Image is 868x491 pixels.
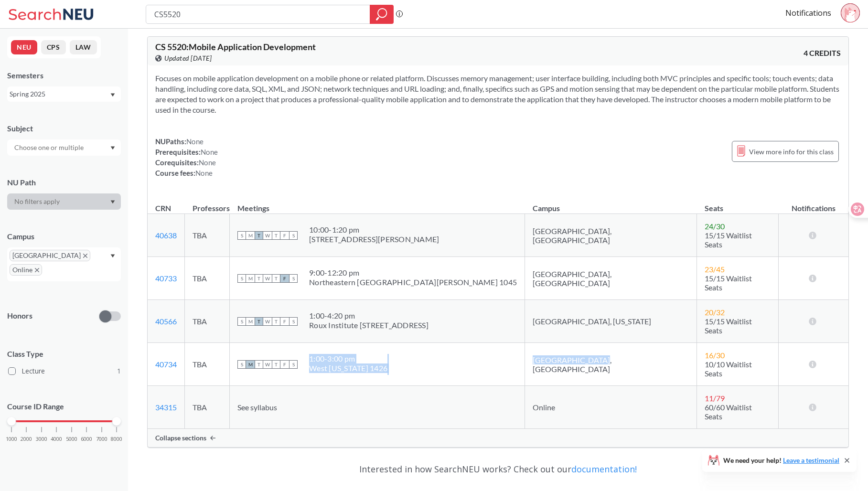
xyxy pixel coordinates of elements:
[155,42,316,52] span: CS 5520 : Mobile Application Development
[309,320,429,330] div: Roux Institute [STREET_ADDRESS]
[110,93,115,97] svg: Dropdown arrow
[10,89,109,99] div: Spring 2025
[185,300,230,343] td: TBA
[272,360,280,369] span: T
[7,349,121,359] span: Class Type
[785,8,831,18] a: Notifications
[246,317,255,326] span: M
[185,193,230,214] th: Professors
[272,231,280,240] span: T
[7,139,121,156] div: Dropdown arrow
[525,193,697,214] th: Campus
[280,274,289,283] span: F
[309,311,429,320] div: 1:00 - 4:20 pm
[783,456,839,464] a: Leave a testimonial
[117,366,121,376] span: 1
[705,394,725,403] span: 11 / 79
[51,437,62,442] span: 4000
[155,434,206,442] span: Collapse sections
[185,386,230,429] td: TBA
[280,231,289,240] span: F
[370,5,394,24] div: magnifying glass
[255,231,263,240] span: T
[697,193,779,214] th: Seats
[185,257,230,300] td: TBA
[10,264,42,276] span: OnlineX to remove pill
[35,268,39,272] svg: X to remove pill
[246,360,255,369] span: M
[263,317,272,326] span: W
[255,317,263,326] span: T
[7,70,121,81] div: Semesters
[10,142,90,153] input: Choose one or multiple
[7,231,121,242] div: Campus
[255,274,263,283] span: T
[155,73,841,115] section: Focuses on mobile application development on a mobile phone or related platform. Discusses memory...
[185,214,230,257] td: TBA
[705,265,725,274] span: 23 / 45
[263,274,272,283] span: W
[749,146,834,158] span: View more info for this class
[195,169,213,177] span: None
[36,437,47,442] span: 3000
[21,437,32,442] span: 2000
[705,403,752,421] span: 60/60 Waitlist Seats
[309,225,439,235] div: 10:00 - 1:20 pm
[525,214,697,257] td: [GEOGRAPHIC_DATA], [GEOGRAPHIC_DATA]
[280,360,289,369] span: F
[7,177,121,188] div: NU Path
[7,193,121,210] div: Dropdown arrow
[186,137,204,146] span: None
[525,343,697,386] td: [GEOGRAPHIC_DATA], [GEOGRAPHIC_DATA]
[525,386,697,429] td: Online
[7,310,32,321] p: Honors
[185,343,230,386] td: TBA
[7,123,121,134] div: Subject
[705,231,752,249] span: 15/15 Waitlist Seats
[272,317,280,326] span: T
[111,437,122,442] span: 8000
[705,274,752,292] span: 15/15 Waitlist Seats
[571,463,637,475] a: documentation!
[155,317,177,326] a: 40566
[263,360,272,369] span: W
[155,360,177,369] a: 40734
[289,360,298,369] span: S
[376,8,387,21] svg: magnifying glass
[778,193,848,214] th: Notifications
[148,429,848,447] div: Collapse sections
[201,148,218,156] span: None
[230,193,525,214] th: Meetings
[237,231,246,240] span: S
[246,274,255,283] span: M
[309,268,517,278] div: 9:00 - 12:20 pm
[705,222,725,231] span: 24 / 30
[153,6,363,22] input: Class, professor, course number, "phrase"
[83,254,87,258] svg: X to remove pill
[110,200,115,204] svg: Dropdown arrow
[147,455,849,483] div: Interested in how SearchNEU works? Check out our
[246,231,255,240] span: M
[81,437,92,442] span: 6000
[289,274,298,283] span: S
[705,308,725,317] span: 20 / 32
[705,360,752,378] span: 10/10 Waitlist Seats
[96,437,107,442] span: 7000
[525,257,697,300] td: [GEOGRAPHIC_DATA], [GEOGRAPHIC_DATA]
[155,136,218,178] div: NUPaths: Prerequisites: Corequisites: Course fees:
[525,300,697,343] td: [GEOGRAPHIC_DATA], [US_STATE]
[309,278,517,287] div: Northeastern [GEOGRAPHIC_DATA][PERSON_NAME] 1045
[705,317,752,335] span: 15/15 Waitlist Seats
[41,40,66,54] button: CPS
[7,247,121,281] div: [GEOGRAPHIC_DATA]X to remove pillOnlineX to remove pillDropdown arrow
[237,360,246,369] span: S
[155,403,177,412] a: 34315
[155,203,171,213] div: CRN
[237,317,246,326] span: S
[280,317,289,326] span: F
[309,235,439,244] div: [STREET_ADDRESS][PERSON_NAME]
[309,354,387,363] div: 1:00 - 3:00 pm
[237,403,277,412] span: See syllabus
[263,231,272,240] span: W
[8,365,121,377] label: Lecture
